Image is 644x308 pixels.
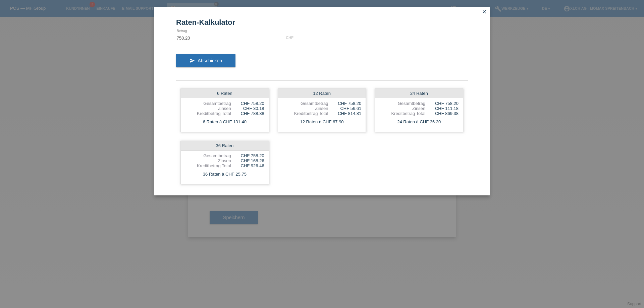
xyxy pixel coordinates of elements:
[282,106,328,111] div: Zinsen
[185,111,231,116] div: Kreditbetrag Total
[231,163,264,168] div: CHF 926.46
[231,111,264,116] div: CHF 788.38
[185,158,231,163] div: Zinsen
[190,58,195,63] i: send
[278,118,366,126] div: 12 Raten à CHF 67.90
[425,106,459,111] div: CHF 111.18
[282,111,328,116] div: Kreditbetrag Total
[379,101,425,106] div: Gesamtbetrag
[379,106,425,111] div: Zinsen
[231,153,264,158] div: CHF 758.20
[231,101,264,106] div: CHF 758.20
[480,8,489,16] a: close
[482,9,487,14] i: close
[231,158,264,163] div: CHF 168.26
[328,111,361,116] div: CHF 814.81
[425,111,459,116] div: CHF 869.38
[176,18,468,26] h1: Raten-Kalkulator
[375,118,463,126] div: 24 Raten à CHF 36.20
[181,141,269,150] div: 36 Raten
[181,89,269,98] div: 6 Raten
[379,111,425,116] div: Kreditbetrag Total
[231,106,264,111] div: CHF 30.18
[185,101,231,106] div: Gesamtbetrag
[185,163,231,168] div: Kreditbetrag Total
[198,58,222,63] span: Abschicken
[181,118,269,126] div: 6 Raten à CHF 131.40
[328,101,361,106] div: CHF 758.20
[176,54,235,67] button: send Abschicken
[282,101,328,106] div: Gesamtbetrag
[185,153,231,158] div: Gesamtbetrag
[185,106,231,111] div: Zinsen
[181,170,269,179] div: 36 Raten à CHF 25.75
[425,101,459,106] div: CHF 758.20
[375,89,463,98] div: 24 Raten
[286,36,293,40] div: CHF
[328,106,361,111] div: CHF 56.61
[278,89,366,98] div: 12 Raten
